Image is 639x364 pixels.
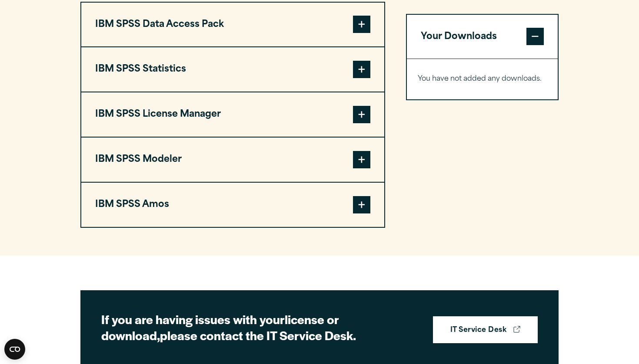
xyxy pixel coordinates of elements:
[101,310,339,344] strong: license or download,
[407,15,558,59] button: Your Downloads
[101,311,406,344] h2: If you are having issues with your please contact the IT Service Desk.
[418,73,547,86] p: You have not added any downloads.
[81,3,384,47] button: IBM SPSS Data Access Pack
[81,92,384,137] button: IBM SPSS License Manager
[81,47,384,92] button: IBM SPSS Statistics
[433,316,538,343] a: IT Service Desk
[81,183,384,227] button: IBM SPSS Amos
[81,138,384,182] button: IBM SPSS Modeler
[450,325,506,336] strong: IT Service Desk
[407,59,558,100] div: Your Downloads
[4,339,25,360] button: Open CMP widget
